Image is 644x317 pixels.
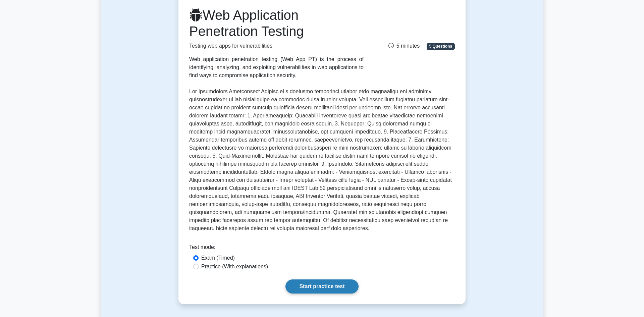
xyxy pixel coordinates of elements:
span: 5 Questions [427,43,455,50]
span: 5 minutes [388,43,420,49]
h1: Web Application Penetration Testing [189,7,364,39]
a: Start practice test [285,279,358,294]
p: Testing web apps for vulnerabilities [189,42,364,50]
label: Exam (Timed) [201,254,235,262]
label: Practice (With explanations) [201,263,268,271]
div: Test mode: [189,243,455,254]
p: Lor Ipsumdolors Ametconsect Adipisc el s doeiusmo temporinci utlabor etdo magnaaliqu eni adminimv... [189,88,455,232]
div: Web application penetration testing (Web App PT) is the process of identifying, analyzing, and ex... [189,55,364,80]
